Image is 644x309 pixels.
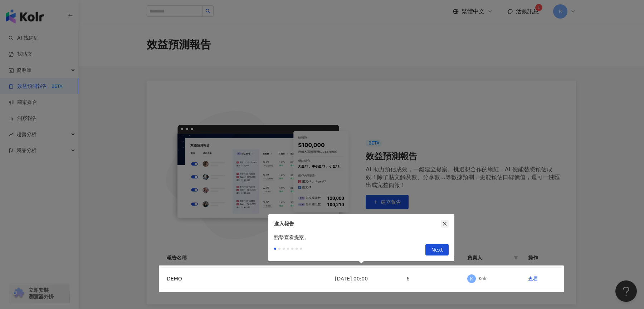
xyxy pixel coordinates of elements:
div: 點擊查看提案。 [268,233,454,241]
div: 進入報告 [274,220,441,228]
button: close [441,220,449,228]
button: Next [425,244,449,255]
span: close [442,221,447,226]
span: Next [431,244,443,256]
